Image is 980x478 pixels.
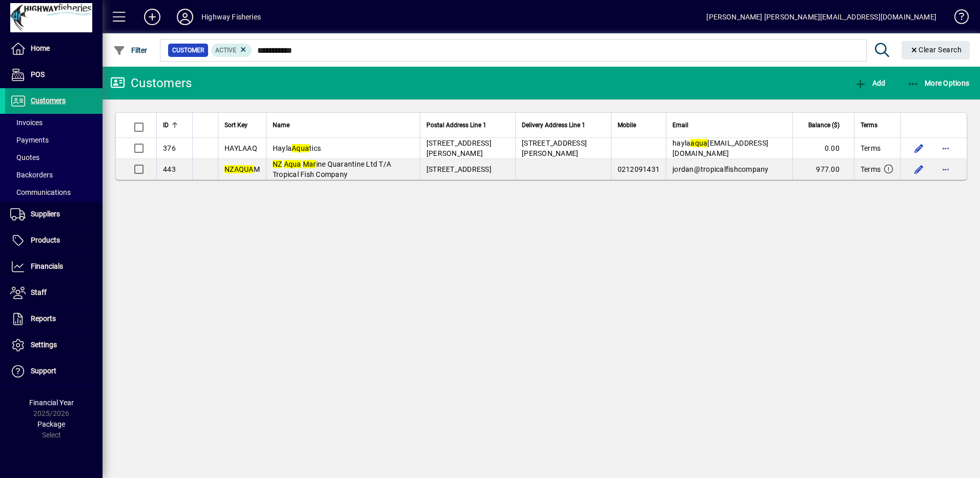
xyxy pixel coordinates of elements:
em: AQUA [234,165,254,173]
em: Mar [303,160,316,168]
a: Invoices [5,114,103,131]
a: Settings [5,332,103,358]
div: Customers [110,75,192,91]
mat-chip: Activation Status: Active [211,44,252,57]
td: 977.00 [792,159,854,180]
span: ID [163,120,169,131]
button: Edit [911,161,927,177]
a: Communications [5,184,103,201]
span: jordan@tropicalfishcompany [672,165,769,173]
span: [STREET_ADDRESS][PERSON_NAME] [522,139,587,157]
a: Knowledge Base [947,2,967,35]
span: Filter [113,46,148,54]
span: Sort Key [224,120,248,131]
button: More options [937,161,954,177]
em: NZ [273,160,282,168]
button: More options [937,140,954,156]
span: Home [31,44,50,52]
em: Aqua [292,144,309,152]
span: Customer [172,45,204,55]
a: Financials [5,254,103,280]
span: Add [854,79,885,87]
button: Profile [169,8,201,26]
div: Email [672,120,786,131]
span: Suppliers [31,210,60,218]
span: Financial Year [29,399,74,407]
a: POS [5,62,103,88]
span: Reports [31,314,56,323]
span: HAYLAAQ [224,144,257,152]
span: Delivery Address Line 1 [522,120,585,131]
td: 0.00 [792,138,854,159]
span: [STREET_ADDRESS][PERSON_NAME] [426,139,492,157]
em: aqua [690,139,707,147]
span: POS [31,70,45,78]
div: [PERSON_NAME] [PERSON_NAME][EMAIL_ADDRESS][DOMAIN_NAME] [706,9,936,25]
div: Mobile [618,120,660,131]
span: Name [273,120,290,131]
span: Settings [31,341,57,349]
span: Postal Address Line 1 [426,120,486,131]
span: Hayla tics [273,144,321,152]
button: More Options [905,74,972,92]
span: Active [215,47,236,54]
span: Balance ($) [808,120,840,131]
span: Invoices [10,118,43,127]
span: Staff [31,288,47,296]
a: Quotes [5,149,103,166]
span: Terms [861,164,881,174]
button: Edit [911,140,927,156]
em: NZ [224,165,234,173]
div: Balance ($) [799,120,849,131]
button: Add [136,8,169,26]
button: Clear [902,41,970,59]
span: 443 [163,165,176,173]
span: ine Quarantine Ltd T/A Tropical Fish Company [273,160,391,178]
span: Communications [10,188,71,196]
div: ID [163,120,186,131]
span: Backorders [10,171,53,179]
span: Terms [861,120,877,131]
a: Staff [5,280,103,306]
a: Home [5,36,103,62]
em: Aqua [284,160,301,168]
button: Filter [111,41,150,59]
a: Backorders [5,166,103,184]
a: Payments [5,131,103,149]
span: Financials [31,262,63,270]
div: Highway Fisheries [201,9,261,25]
button: Add [852,74,888,92]
span: More Options [907,79,970,87]
span: Payments [10,136,49,144]
span: Support [31,367,56,375]
span: [STREET_ADDRESS] [426,165,492,173]
span: M [224,165,260,173]
span: Package [37,420,65,428]
span: Terms [861,143,881,153]
span: Email [672,120,688,131]
a: Suppliers [5,202,103,227]
span: hayla [EMAIL_ADDRESS][DOMAIN_NAME] [672,139,768,157]
span: Quotes [10,153,39,162]
a: Reports [5,306,103,332]
a: Support [5,358,103,384]
span: 376 [163,144,176,152]
span: Mobile [618,120,636,131]
div: Name [273,120,414,131]
span: Products [31,236,60,244]
span: Clear Search [910,46,962,54]
span: Customers [31,96,66,105]
a: Products [5,228,103,253]
span: 0212091431 [618,165,660,173]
